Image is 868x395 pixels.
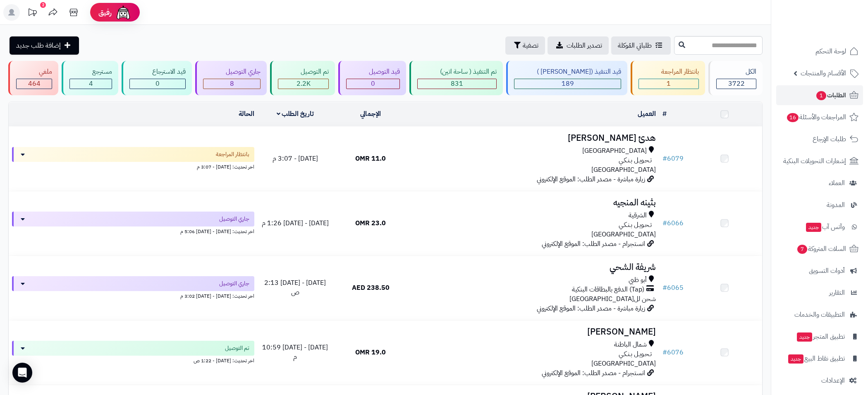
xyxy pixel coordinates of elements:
[505,36,545,55] button: تصفية
[417,67,497,77] div: تم التنفيذ ( ساحة اتين)
[662,154,684,164] a: #6079
[809,265,845,277] span: أدوات التسويق
[582,146,647,156] span: [GEOGRAPHIC_DATA]
[203,67,261,77] div: جاري التوصيل
[619,220,652,230] span: تـحـويـل بـنـكـي
[278,67,329,77] div: تم التوصيل
[829,287,845,299] span: التقارير
[262,342,328,362] span: [DATE] - [DATE] 10:59 م
[776,305,863,325] a: التطبيقات والخدمات
[60,61,120,95] a: مسترجع 4
[297,79,311,89] span: 2.2K
[662,283,684,293] a: #6065
[129,67,186,77] div: قيد الاسترجاع
[194,61,268,95] a: جاري التوصيل 8
[89,79,93,89] span: 4
[155,79,160,89] span: 0
[618,41,652,51] span: طلباتي المُوكلة
[12,356,254,364] div: اخر تحديث: [DATE] - 1:22 ص
[120,61,194,95] a: قيد الاسترجاع 0
[776,129,863,149] a: طلبات الإرجاع
[70,79,112,89] div: 4
[662,109,667,119] a: #
[821,375,845,386] span: الإعدادات
[548,36,609,55] a: تصدير الطلبات
[40,2,46,8] div: 2
[662,347,684,357] a: #6076
[813,133,846,145] span: طلبات الإرجاع
[12,363,32,383] div: Open Intercom Messenger
[225,344,249,352] span: تم التوصيل
[788,354,803,364] span: جديد
[28,79,41,89] span: 464
[787,353,845,364] span: تطبيق نقاط البيع
[264,278,326,297] span: [DATE] - [DATE] 2:13 ص
[219,215,249,223] span: جاري التوصيل
[572,285,644,294] span: (Tap) الدفع بالبطاقات البنكية
[203,79,260,89] div: 8
[278,79,328,89] div: 2225
[812,23,860,41] img: logo-2.png
[776,349,863,369] a: تطبيق نقاط البيعجديد
[776,41,863,61] a: لوحة التحكم
[12,162,254,171] div: اخر تحديث: [DATE] - 3:07 م
[591,165,656,175] span: [GEOGRAPHIC_DATA]
[776,217,863,237] a: وآتس آبجديد
[411,198,656,207] h3: بثينه المنجيه
[355,218,386,228] span: 23.0 OMR
[591,229,656,239] span: [GEOGRAPHIC_DATA]
[619,156,652,165] span: تـحـويـل بـنـكـي
[619,349,652,359] span: تـحـويـل بـنـكـي
[806,223,821,232] span: جديد
[776,85,863,105] a: الطلبات1
[776,107,863,127] a: المراجعات والأسئلة16
[801,67,846,79] span: الأقسام والمنتجات
[216,150,249,159] span: بانتظار المراجعة
[629,275,647,285] span: أبو ظبي
[629,61,707,95] a: بانتظار المراجعة 1
[360,109,381,119] a: الإجمالي
[783,155,846,167] span: إشعارات التحويلات البنكية
[794,309,845,320] span: التطبيقات والخدمات
[277,109,314,119] a: تاريخ الطلب
[355,154,386,164] span: 11.0 OMR
[505,61,629,95] a: قيد التنفيذ ([PERSON_NAME] ) 189
[408,61,505,95] a: تم التنفيذ ( ساحة اتين) 831
[638,109,656,119] a: العميل
[352,283,390,293] span: 238.50 AED
[130,79,185,89] div: 0
[662,283,667,293] span: #
[542,239,645,249] span: انستجرام - مصدر الطلب: الموقع الإلكتروني
[451,79,463,89] span: 831
[346,67,400,77] div: قيد التوصيل
[776,195,863,215] a: المدونة
[262,218,329,228] span: [DATE] - [DATE] 1:26 م
[629,211,647,220] span: الشرقية
[69,67,112,77] div: مسترجع
[230,79,234,89] span: 8
[347,79,399,89] div: 0
[662,154,667,164] span: #
[776,151,863,171] a: إشعارات التحويلات البنكية
[827,199,845,211] span: المدونة
[16,41,61,51] span: إضافة طلب جديد
[787,113,799,122] span: 16
[776,327,863,347] a: تطبيق المتجرجديد
[537,303,645,313] span: زيارة مباشرة - مصدر الطلب: الموقع الإلكتروني
[17,79,52,89] div: 464
[537,174,645,184] span: زيارة مباشرة - مصدر الطلب: الموقع الإلكتروني
[776,283,863,303] a: التقارير
[662,218,667,228] span: #
[776,371,863,390] a: الإعدادات
[16,67,52,77] div: ملغي
[805,221,845,233] span: وآتس آب
[7,61,60,95] a: ملغي 464
[667,79,671,89] span: 1
[728,79,745,89] span: 3722
[219,279,249,288] span: جاري التوصيل
[638,67,699,77] div: بانتظار المراجعة
[10,36,79,55] a: إضافة طلب جديد
[614,340,647,349] span: شمال الباطنة
[514,67,621,77] div: قيد التنفيذ ([PERSON_NAME] )
[12,291,254,300] div: اخر تحديث: [DATE] - [DATE] 3:02 م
